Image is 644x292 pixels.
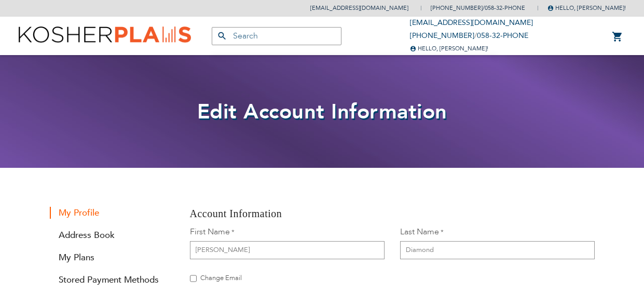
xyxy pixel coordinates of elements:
[19,26,191,46] img: Kosher Plans
[400,241,595,259] input: Last Name
[547,4,626,12] span: Hello, [PERSON_NAME]!
[50,274,174,286] a: Stored Payment Methods
[212,27,341,45] input: Search
[50,207,174,219] strong: My Profile
[485,4,525,12] a: 058-32-PHONE
[190,241,385,259] input: First Name
[410,45,488,52] span: Hello, [PERSON_NAME]!
[410,31,474,41] a: [PHONE_NUMBER]
[190,226,230,237] span: First Name
[410,30,533,43] li: /
[477,31,528,41] a: 058-32-PHONE
[190,273,197,284] input: Change Email
[50,229,174,241] a: Address Book
[420,1,525,16] li: /
[190,207,595,221] h3: Account Information
[400,226,439,237] span: Last Name
[50,251,174,263] a: My Plans
[431,4,483,12] a: [PHONE_NUMBER]
[197,98,447,126] span: Edit Account Information
[410,18,533,28] a: [EMAIL_ADDRESS][DOMAIN_NAME]
[200,273,242,283] span: Change Email
[310,4,408,12] a: [EMAIL_ADDRESS][DOMAIN_NAME]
